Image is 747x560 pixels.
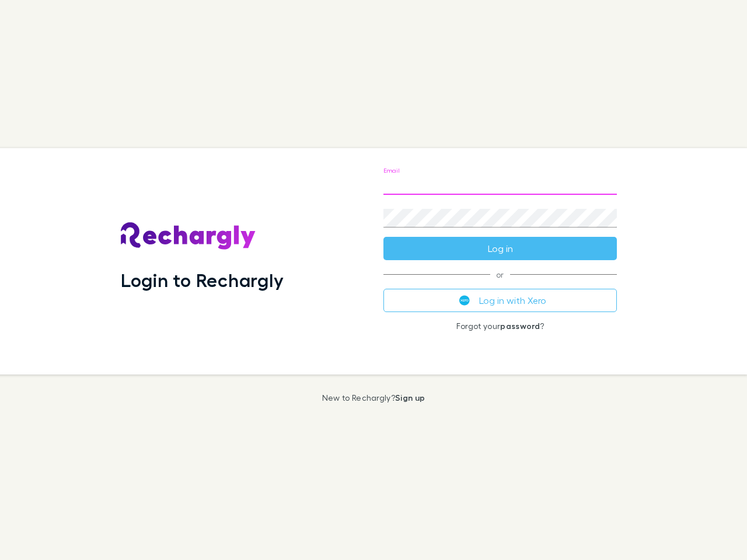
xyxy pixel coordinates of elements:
[383,321,617,331] p: Forgot your ?
[121,222,256,250] img: Rechargly's Logo
[500,321,540,331] a: password
[383,166,399,175] label: Email
[459,295,470,306] img: Xero's logo
[383,237,617,260] button: Log in
[707,520,735,548] iframe: Intercom live chat
[383,274,617,275] span: or
[383,289,617,312] button: Log in with Xero
[322,393,425,402] p: New to Rechargly?
[395,393,425,402] a: Sign up
[121,269,284,291] h1: Login to Rechargly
